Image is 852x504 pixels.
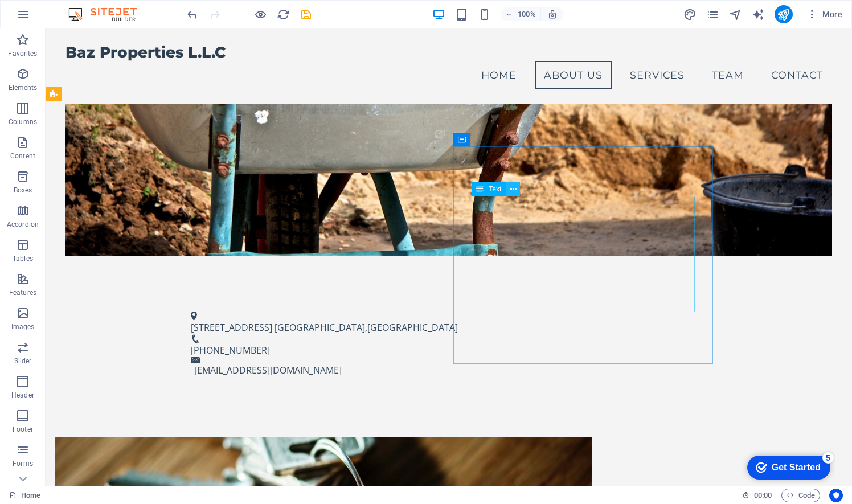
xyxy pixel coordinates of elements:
[14,186,32,195] p: Boxes
[13,254,33,263] p: Tables
[683,7,697,21] button: design
[547,9,558,19] i: On resize automatically adjust zoom level to fit chosen device.
[787,489,815,502] span: Code
[6,6,89,30] div: Get Started 5 items remaining, 0% complete
[322,293,412,305] span: [GEOGRAPHIC_DATA]
[145,315,224,328] span: [PHONE_NUMBER]
[299,7,313,21] button: save
[185,7,199,21] button: undo
[729,8,742,21] i: Navigator
[742,489,772,502] h6: Session time
[31,13,80,23] div: Get Started
[706,7,720,21] button: pages
[729,7,743,21] button: navigator
[752,8,765,21] i: AI Writer
[8,49,37,58] p: Favorites
[9,288,36,297] p: Features
[762,491,764,499] span: :
[829,489,843,502] button: Usercentrics
[11,322,35,331] p: Images
[501,7,541,21] button: 100%
[806,9,842,20] span: More
[13,459,33,468] p: Forms
[9,117,37,126] p: Columns
[706,8,719,21] i: Pages (Ctrl+Alt+S)
[276,7,290,21] button: reload
[775,5,793,23] button: publish
[9,489,40,502] a: Click to cancel selection. Double-click to open Pages
[253,7,267,21] button: Click here to leave preview mode and continue editing
[13,425,33,434] p: Footer
[802,5,847,23] button: More
[11,391,34,400] p: Header
[277,8,290,21] i: Reload page
[752,7,765,21] button: text_generator
[10,151,35,161] p: Content
[683,8,697,21] i: Design (Ctrl+Alt+Y)
[9,83,38,92] p: Elements
[777,8,790,21] i: Publish
[781,489,820,502] button: Code
[65,7,151,21] img: Editor Logo
[14,357,32,366] p: Slider
[489,186,501,192] span: Text
[81,2,93,14] div: 5
[300,8,313,21] i: Save (Ctrl+S)
[754,489,772,502] span: 00 00
[145,292,652,306] p: ,
[149,335,296,348] a: [EMAIL_ADDRESS][DOMAIN_NAME]
[145,293,319,305] span: [STREET_ADDRESS] [GEOGRAPHIC_DATA]
[7,220,39,229] p: Accordion
[518,7,536,21] h6: 100%
[186,8,199,21] i: Undo: Change text (Ctrl+Z)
